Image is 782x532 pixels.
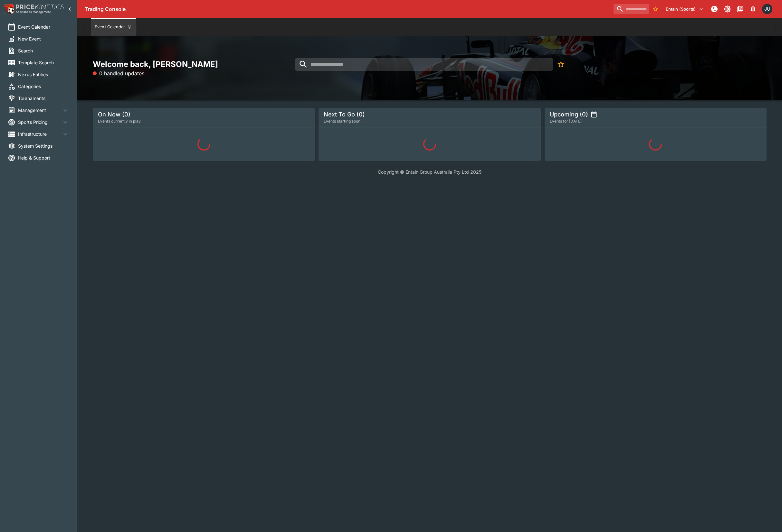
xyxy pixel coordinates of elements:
[324,111,365,118] h5: Next To Go (0)
[93,59,315,69] h2: Welcome back, [PERSON_NAME]
[98,111,130,118] h5: On Now (0)
[550,111,588,118] h5: Upcoming (0)
[93,69,144,77] p: 0 handled updates
[18,23,69,30] span: Event Calendar
[18,95,69,102] span: Tournaments
[18,107,62,114] span: Management
[324,118,360,124] span: Events starting soon
[18,119,62,125] span: Sports Pricing
[18,142,69,149] span: System Settings
[16,11,51,14] img: Sportsbook Management
[709,3,720,15] button: NOT Connected to PK
[91,18,136,36] button: Event Calendar
[18,154,69,161] span: Help & Support
[18,47,69,54] span: Search
[18,83,69,90] span: Categories
[85,6,611,13] div: Trading Console
[18,35,69,42] span: New Event
[18,71,69,78] span: Nexus Entities
[77,169,782,175] p: Copyright © Entain Group Australia Pty Ltd 2025
[18,131,62,137] span: Infrastructure
[721,3,733,15] button: Toggle light/dark mode
[98,118,141,124] span: Events currently in play
[295,58,553,71] input: search
[614,4,649,14] input: search
[662,4,707,14] button: Select Tenant
[734,3,746,15] button: Documentation
[760,2,774,16] button: Justin.Walsh
[550,118,582,124] span: Events for [DATE]
[650,4,661,14] button: No Bookmarks
[762,4,772,14] div: Justin.Walsh
[2,3,15,15] img: PriceKinetics Logo
[591,111,597,118] button: settings
[18,59,69,66] span: Template Search
[554,58,567,71] button: No Bookmarks
[16,5,64,9] img: PriceKinetics
[747,3,759,15] button: Notifications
